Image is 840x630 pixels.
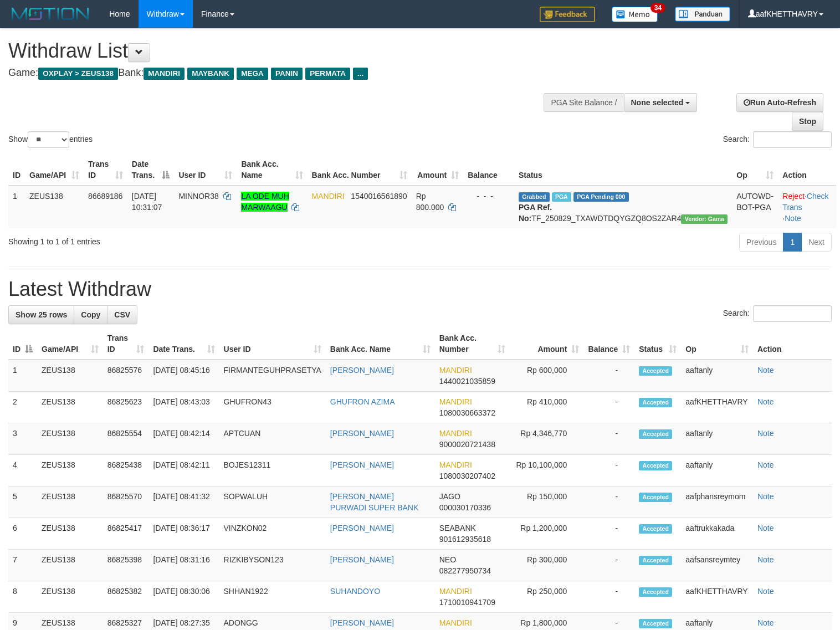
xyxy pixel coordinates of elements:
img: MOTION_logo.png [8,6,93,22]
span: [DATE] 10:31:07 [132,192,162,212]
span: Accepted [639,429,672,439]
th: Bank Acc. Name: activate to sort column ascending [326,328,435,360]
span: Vendor URL: https://trx31.1velocity.biz [681,214,728,224]
th: Action [778,154,836,186]
th: User ID: activate to sort column ascending [174,154,237,186]
b: PGA Ref. No: [519,203,552,223]
th: Game/API: activate to sort column ascending [37,328,103,360]
a: 1 [783,233,802,252]
td: Rp 10,100,000 [510,455,583,486]
td: ZEUS138 [37,486,103,518]
select: Showentries [28,131,69,148]
span: PGA Pending [573,192,629,202]
td: ZEUS138 [37,360,103,392]
th: Trans ID: activate to sort column ascending [84,154,127,186]
label: Search: [723,305,832,322]
th: Trans ID: activate to sort column ascending [103,328,149,360]
span: Copy 1440021035859 to clipboard [439,377,495,386]
td: VINZKON02 [219,518,326,550]
th: Action [753,328,832,360]
td: Rp 150,000 [510,486,583,518]
td: 1 [8,186,25,228]
th: Amount: activate to sort column ascending [412,154,463,186]
td: SOPWALUH [219,486,326,518]
td: 1 [8,360,37,392]
span: Accepted [639,366,672,376]
a: Note [757,366,774,375]
a: Reject [782,192,805,201]
td: aafsansreymtey [681,550,753,581]
td: - [583,486,634,518]
th: Op: activate to sort column ascending [681,328,753,360]
td: ZEUS138 [25,186,84,228]
span: Copy 1080030663372 to clipboard [439,408,495,417]
img: panduan.png [675,7,730,22]
span: MANDIRI [439,429,472,438]
td: GHUFRON43 [219,392,326,423]
span: Accepted [639,398,672,407]
th: Status [514,154,732,186]
a: [PERSON_NAME] [330,429,394,438]
th: Status: activate to sort column ascending [634,328,681,360]
a: Note [757,618,774,627]
a: Note [757,587,774,596]
th: Date Trans.: activate to sort column ascending [148,328,219,360]
a: CSV [107,305,137,324]
a: Check Trans [782,192,828,212]
input: Search: [753,131,832,148]
span: Accepted [639,556,672,565]
td: TF_250829_TXAWDTDQYGZQ8OS2ZAR4 [514,186,732,228]
td: - [583,518,634,550]
span: Accepted [639,587,672,597]
th: Balance [463,154,514,186]
td: - [583,360,634,392]
a: LA ODE MUH MARWAAGU [241,192,289,212]
span: MAYBANK [187,68,234,80]
span: MEGA [237,68,268,80]
td: [DATE] 08:36:17 [148,518,219,550]
td: 6 [8,518,37,550]
div: Showing 1 to 1 of 1 entries [8,232,342,247]
span: Copy 1080030207402 to clipboard [439,472,495,480]
td: ZEUS138 [37,455,103,486]
span: CSV [114,310,130,319]
a: Note [757,492,774,501]
td: AUTOWD-BOT-PGA [732,186,778,228]
td: Rp 4,346,770 [510,423,583,455]
a: Note [757,460,774,469]
span: Accepted [639,619,672,628]
span: NEO [439,555,456,564]
span: Accepted [639,493,672,502]
td: 86825382 [103,581,149,613]
td: aaftrukkakada [681,518,753,550]
td: ZEUS138 [37,423,103,455]
a: Show 25 rows [8,305,74,324]
td: - [583,550,634,581]
button: None selected [624,93,698,112]
span: PERMATA [305,68,350,80]
th: Bank Acc. Name: activate to sort column ascending [237,154,307,186]
span: OXPLAY > ZEUS138 [38,68,118,80]
label: Search: [723,131,832,148]
input: Search: [753,305,832,322]
a: [PERSON_NAME] [330,555,394,564]
th: Balance: activate to sort column ascending [583,328,634,360]
td: APTCUAN [219,423,326,455]
a: Note [757,524,774,532]
td: Rp 1,200,000 [510,518,583,550]
span: None selected [631,98,684,107]
span: PANIN [271,68,303,80]
td: [DATE] 08:41:32 [148,486,219,518]
span: MANDIRI [439,397,472,406]
span: Copy 082277950734 to clipboard [439,566,491,575]
span: Copy [81,310,100,319]
th: ID: activate to sort column descending [8,328,37,360]
td: FIRMANTEGUHPRASETYA [219,360,326,392]
span: MANDIRI [312,192,345,201]
th: Bank Acc. Number: activate to sort column ascending [308,154,412,186]
h1: Latest Withdraw [8,278,832,300]
span: Copy 1540016561890 to clipboard [351,192,407,201]
img: Button%20Memo.svg [612,7,658,22]
a: Note [785,214,801,223]
img: Feedback.jpg [540,7,595,22]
